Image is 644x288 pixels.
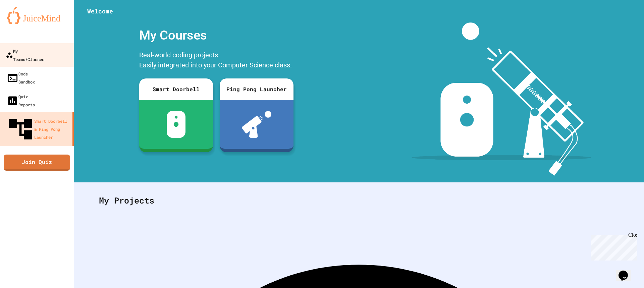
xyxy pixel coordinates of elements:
div: My Courses [136,22,297,48]
iframe: chat widget [588,232,637,261]
a: Join Quiz [4,155,70,171]
img: logo-orange.svg [7,7,67,24]
iframe: chat widget [616,261,637,281]
img: banner-image-my-projects.png [412,22,591,176]
div: Real-world coding projects. Easily integrated into your Computer Science class. [136,48,297,73]
img: sdb-white.svg [167,111,186,138]
div: Smart Doorbell & Ping Pong Launcher [7,115,70,143]
div: Smart Doorbell [139,78,213,100]
div: Chat with us now!Close [3,3,46,43]
div: Ping Pong Launcher [220,78,293,100]
div: Quiz Reports [7,93,35,109]
div: My Teams/Classes [6,47,44,63]
div: Code Sandbox [7,70,35,86]
div: My Projects [92,187,626,214]
img: ppl-with-ball.png [242,111,272,138]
